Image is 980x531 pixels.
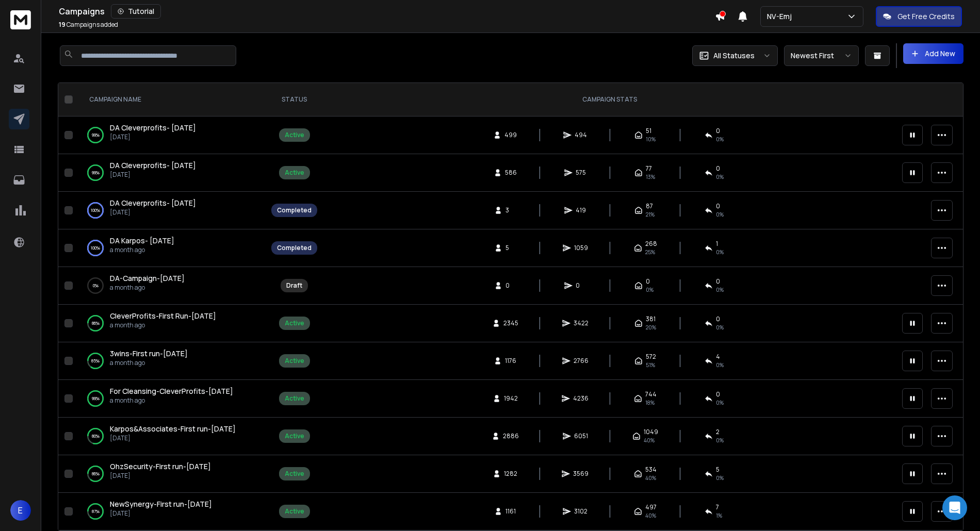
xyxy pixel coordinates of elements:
[285,432,304,440] div: Active
[77,418,265,455] td: 80%Karpos&Associates-First run-[DATE][DATE]
[110,386,233,396] span: For Cleansing-CleverProfits-[DATE]
[573,470,589,478] span: 3569
[713,51,755,61] p: All Statuses
[110,311,216,321] span: CleverProfits-First Run-[DATE]
[110,424,236,434] span: Karpos&Associates-First run-[DATE]
[646,353,656,361] span: 572
[277,206,312,214] div: Completed
[285,169,304,177] div: Active
[285,394,304,403] div: Active
[646,202,653,210] span: 87
[323,83,896,117] th: CAMPAIGN STATS
[59,21,118,29] p: Campaigns added
[716,248,724,256] span: 0 %
[645,474,656,482] span: 40 %
[784,45,859,66] button: Newest First
[716,210,724,219] span: 0 %
[77,342,265,380] td: 85%3wins-First run-[DATE]a month ago
[110,273,185,284] a: DA-Campaign-[DATE]
[92,506,100,517] p: 87 %
[110,434,236,442] p: [DATE]
[645,466,657,474] span: 534
[574,244,588,252] span: 1059
[93,280,99,291] p: 0 %
[645,503,657,511] span: 497
[110,349,188,358] span: 3wins-First run-[DATE]
[646,277,650,286] span: 0
[10,500,31,521] button: E
[77,493,265,530] td: 87%NewSynergy-First run-[DATE][DATE]
[576,281,586,290] span: 0
[285,507,304,516] div: Active
[110,396,233,405] p: a month ago
[646,315,656,323] span: 381
[110,359,188,367] p: a month ago
[646,164,652,173] span: 77
[646,361,655,369] span: 51 %
[110,311,216,321] a: CleverProfits-First Run-[DATE]
[110,509,212,518] p: [DATE]
[110,273,185,283] span: DA-Campaign-[DATE]
[110,349,188,359] a: 3wins-First run-[DATE]
[576,206,586,214] span: 419
[77,83,265,117] th: CAMPAIGN NAME
[575,131,587,139] span: 494
[574,357,589,365] span: 2766
[110,198,196,208] span: DA Cleverprofits- [DATE]
[716,353,720,361] span: 4
[92,130,100,140] p: 99 %
[77,192,265,229] td: 100%DA Cleverprofits- [DATE][DATE]
[77,117,265,154] td: 99%DA Cleverprofits- [DATE][DATE]
[646,210,655,219] span: 21 %
[646,286,654,294] span: 0%
[716,511,722,520] span: 1 %
[504,131,517,139] span: 499
[110,198,196,208] a: DA Cleverprofits- [DATE]
[646,323,656,331] span: 20 %
[59,20,66,29] span: 19
[110,284,185,292] p: a month ago
[92,318,100,328] p: 86 %
[573,394,589,403] span: 4236
[716,173,724,181] span: 0 %
[110,160,196,170] span: DA Cleverprofits- [DATE]
[285,131,304,139] div: Active
[716,323,724,331] span: 0 %
[92,168,100,178] p: 99 %
[716,436,724,444] span: 0 %
[277,244,312,252] div: Completed
[646,135,656,143] span: 10 %
[716,390,720,399] span: 0
[576,169,586,177] span: 575
[716,503,719,511] span: 7
[77,229,265,267] td: 100%DA Karpos- [DATE]a month ago
[77,267,265,305] td: 0%DA-Campaign-[DATE]a month ago
[645,399,655,407] span: 18 %
[716,135,724,143] span: 0 %
[110,133,196,141] p: [DATE]
[646,173,655,181] span: 13 %
[111,4,161,19] button: Tutorial
[505,244,516,252] span: 5
[110,246,174,254] p: a month ago
[716,127,720,135] span: 0
[716,315,720,323] span: 0
[903,43,963,64] button: Add New
[92,393,100,404] p: 99 %
[716,240,718,248] span: 1
[110,499,212,509] span: NewSynergy-First run-[DATE]
[505,281,516,290] span: 0
[644,436,655,444] span: 40 %
[285,319,304,327] div: Active
[644,428,658,436] span: 1049
[503,319,518,327] span: 2345
[716,428,720,436] span: 2
[574,432,588,440] span: 6051
[505,169,517,177] span: 586
[505,206,516,214] span: 3
[265,83,323,117] th: STATUS
[716,466,720,474] span: 5
[574,319,589,327] span: 3422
